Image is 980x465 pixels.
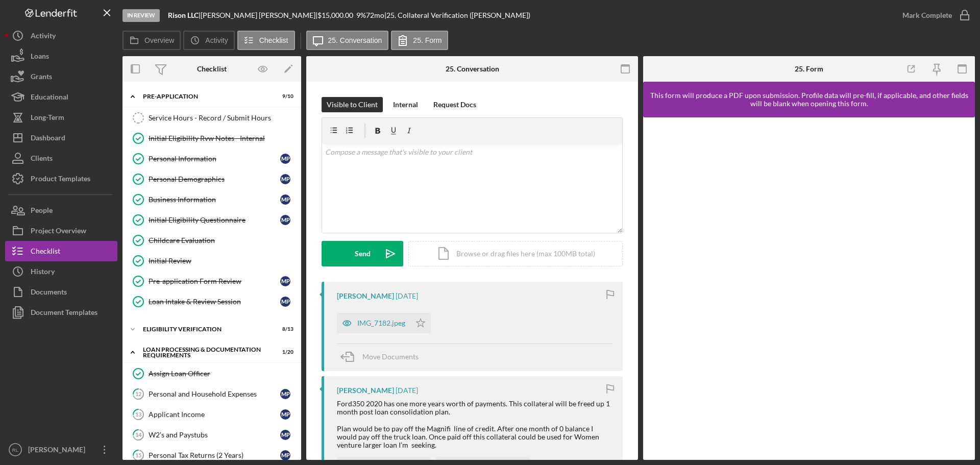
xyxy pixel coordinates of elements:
[5,439,117,460] button: RL[PERSON_NAME]
[128,425,296,445] a: 14W2's and PaystubsMP
[280,450,290,460] div: M P
[122,9,160,22] div: In Review
[128,363,296,384] a: Assign Loan Officer
[280,276,290,286] div: M P
[280,194,290,205] div: M P
[12,447,19,453] text: RL
[337,344,429,370] button: Move Documents
[168,11,201,19] div: |
[322,241,403,266] button: Send
[135,452,141,458] tspan: 15
[280,389,290,399] div: M P
[26,439,92,462] div: [PERSON_NAME]
[128,128,296,149] a: Initial Eligibility Rvw Notes - Internal
[337,313,431,333] button: IMG_7182.jpeg
[149,155,280,163] div: Personal Information
[168,11,199,19] b: Rison LLC
[149,257,296,265] div: Initial Review
[143,93,268,100] div: Pre-Application
[327,97,378,112] div: Visible to Client
[892,5,975,26] button: Mark Complete
[357,319,405,327] div: IMG_7182.jpeg
[280,297,290,307] div: M P
[356,11,366,19] div: 9 %
[237,31,295,50] button: Checklist
[128,404,296,425] a: 13Applicant IncomeMP
[149,298,280,306] div: Loan Intake & Review Session
[337,292,394,300] div: [PERSON_NAME]
[413,36,442,44] label: 25. Form
[149,236,296,244] div: Childcare Evaluation
[5,302,117,323] button: Document Templates
[135,390,141,397] tspan: 12
[149,195,280,204] div: Business Information
[275,326,293,332] div: 8 / 13
[128,189,296,210] a: Business InformationMP
[280,154,290,164] div: M P
[149,410,280,419] div: Applicant Income
[149,431,280,439] div: W2's and Paystubs
[393,97,418,112] div: Internal
[128,108,296,128] a: Service Hours - Record / Submit Hours
[384,11,530,19] div: | 25. Collateral Verification ([PERSON_NAME])
[201,11,317,19] div: [PERSON_NAME] [PERSON_NAME] |
[317,11,356,19] div: $15,000.00
[366,11,384,19] div: 72 mo
[648,91,970,108] div: This form will produce a PDF upon submission. Profile data will pre-fill, if applicable, and othe...
[337,400,612,449] div: Ford350 2020 has one more years worth of payments. This collateral will be freed up 1 month post ...
[144,36,174,44] label: Overview
[275,93,293,100] div: 9 / 10
[280,215,290,225] div: M P
[135,431,142,438] tspan: 14
[275,349,293,355] div: 1 / 20
[128,251,296,271] a: Initial Review
[337,386,394,395] div: [PERSON_NAME]
[149,216,280,224] div: Initial Eligibility Questionnaire
[428,97,481,112] button: Request Docs
[197,65,227,73] div: Checklist
[128,384,296,404] a: 12Personal and Household ExpensesMP
[391,31,448,50] button: 25. Form
[446,65,499,73] div: 25. Conversation
[902,5,952,26] div: Mark Complete
[135,411,141,418] tspan: 13
[128,271,296,291] a: Pre-application Form ReviewMP
[306,31,389,50] button: 25. Conversation
[122,31,181,50] button: Overview
[143,326,268,332] div: Eligibility Verification
[149,134,296,142] div: Initial Eligibility Rvw Notes - Internal
[183,31,234,50] button: Activity
[795,65,823,73] div: 25. Form
[128,210,296,230] a: Initial Eligibility QuestionnaireMP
